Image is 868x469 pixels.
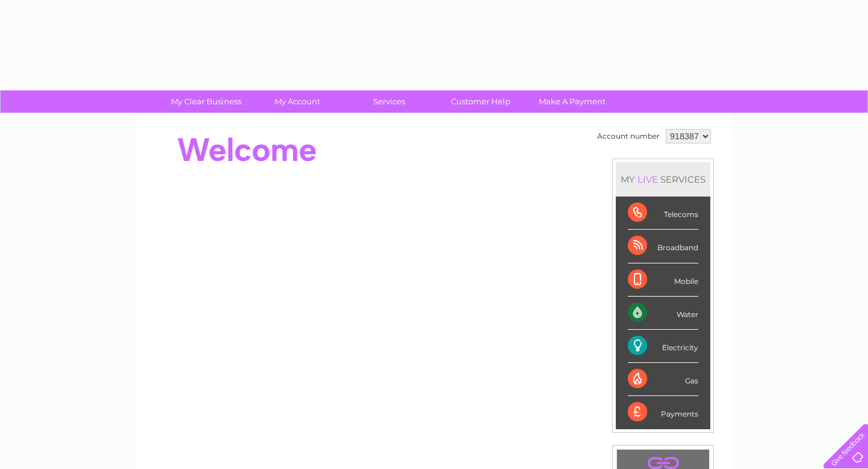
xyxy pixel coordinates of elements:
[628,230,698,263] div: Broadband
[431,90,530,113] a: Customer Help
[628,396,698,429] div: Payments
[628,363,698,396] div: Gas
[628,330,698,363] div: Electricity
[616,162,710,197] div: MY SERVICES
[635,174,660,185] div: LIVE
[339,90,439,113] a: Services
[628,263,698,297] div: Mobile
[594,126,663,146] td: Account number
[628,297,698,330] div: Water
[628,197,698,230] div: Telecoms
[522,90,622,113] a: Make A Payment
[157,90,256,113] a: My Clear Business
[248,90,347,113] a: My Account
